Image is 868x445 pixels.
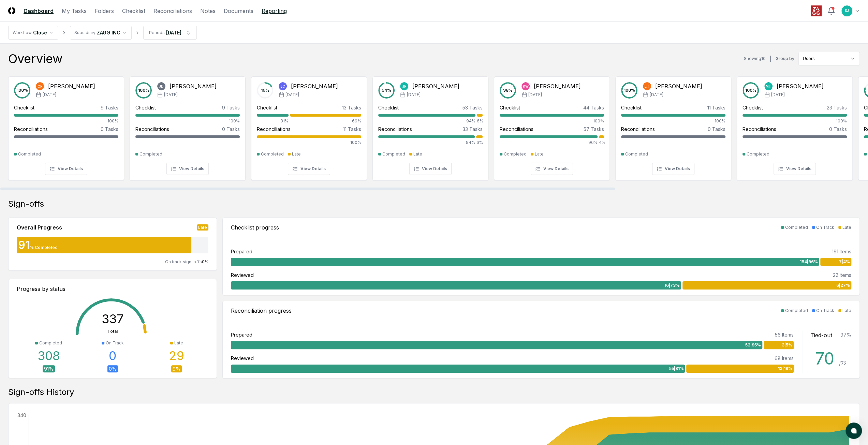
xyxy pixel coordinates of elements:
div: 22 Items [833,271,851,279]
div: Workflow [13,30,32,36]
div: 308 [38,349,60,362]
img: Logo [8,7,15,14]
div: 0 Tasks [101,125,118,133]
a: Dashboard [24,7,54,15]
div: 44 Tasks [583,104,604,111]
div: Sign-offs History [8,387,860,398]
div: 4% [599,139,604,146]
span: 7 | 4 % [839,259,850,265]
span: [DATE] [285,92,299,98]
div: 9 Tasks [101,104,118,111]
div: 70 [815,351,839,367]
div: [PERSON_NAME] [777,82,824,90]
a: Reconciliation progressCompletedOn TrackLatePrepared56 Items53|95%3|5%Reviewed68 Items55|81%13|19... [222,301,860,379]
div: 100% [135,118,240,124]
div: Subsidiary [74,30,95,36]
div: Completed [261,151,284,157]
div: [PERSON_NAME] [534,82,581,90]
label: Group by [776,57,794,61]
div: Reconciliations [135,125,169,133]
div: 33 Tasks [462,125,483,133]
a: Reconciliations [153,7,192,15]
div: 68 Items [775,355,794,362]
button: Periods[DATE] [143,26,197,40]
span: 0 % [202,259,208,264]
div: Reconciliation progress [231,307,292,315]
div: 9 % [171,365,182,372]
a: 16%JC[PERSON_NAME][DATE]Checklist13 Tasks31%69%Reconciliations11 Tasks100%CompletedLateView Details [251,71,367,181]
div: Prepared [231,248,252,255]
span: 55 | 81 % [669,366,683,372]
div: [PERSON_NAME] [170,82,217,90]
button: SJ [841,5,853,17]
div: Showing 10 [744,56,766,62]
a: Folders [95,7,114,15]
div: Completed [785,224,808,231]
div: 91 [17,240,30,251]
span: 16 | 73 % [664,282,680,288]
div: Overall Progress [17,223,62,232]
div: Prepared [231,331,252,338]
a: 98%KW[PERSON_NAME][DATE]Checklist44 Tasks100%Reconciliations57 Tasks96%4%CompletedLateView Details [494,71,610,181]
span: JR [402,84,407,89]
div: Completed [785,308,808,314]
div: 100% [500,118,604,124]
div: Periods [149,30,165,36]
a: 94%JR[PERSON_NAME][DATE]Checklist53 Tasks94%6%Reconciliations33 Tasks94%6%CompletedLateView Details [372,71,488,181]
div: Checklist [621,104,642,111]
tspan: 340 [17,412,26,418]
div: Completed [18,151,41,157]
div: Checklist [500,104,520,111]
a: 100%LH[PERSON_NAME][DATE]Checklist11 Tasks100%Reconciliations0 TasksCompletedView Details [615,71,731,181]
button: View Details [166,163,209,175]
button: View Details [288,163,330,175]
div: 11 Tasks [707,104,725,111]
div: 6% [476,139,483,146]
a: 100%JD[PERSON_NAME][DATE]Checklist9 Tasks100%Reconciliations0 TasksCompletedView Details [130,71,246,181]
div: 13 Tasks [342,104,361,111]
div: 9 Tasks [222,104,240,111]
div: 96% [500,139,598,146]
div: [PERSON_NAME] [48,82,95,90]
div: Tied-out [810,331,832,339]
div: Reconciliations [378,125,412,133]
a: Notes [200,7,216,15]
span: [DATE] [650,92,663,98]
div: 23 Tasks [827,104,847,111]
div: 100% [14,118,118,124]
div: Checklist [378,104,399,111]
button: View Details [45,163,87,175]
div: Checklist [135,104,156,111]
div: Late [842,224,851,231]
span: KW [523,84,529,89]
div: 53 Tasks [462,104,483,111]
div: 0 Tasks [829,125,847,133]
button: View Details [409,163,452,175]
a: Reporting [262,7,287,15]
div: [PERSON_NAME] [412,82,459,90]
span: 53 | 95 % [745,342,761,348]
div: Late [197,224,208,231]
span: LH [645,84,649,89]
nav: breadcrumb [8,26,197,40]
img: ZAGG logo [811,5,822,16]
button: View Details [531,163,573,175]
div: Reconciliations [742,125,776,133]
div: / 72 [839,360,847,367]
div: Completed [382,151,405,157]
div: 100% [257,139,361,146]
a: My Tasks [62,7,87,15]
a: 100%CR[PERSON_NAME][DATE]Checklist9 Tasks100%Reconciliations0 TasksCompletedView Details [8,71,124,181]
span: [DATE] [771,92,785,98]
div: [PERSON_NAME] [291,82,338,90]
div: 97 % [840,331,851,339]
div: 94% [378,139,475,146]
div: Reviewed [231,355,254,362]
div: Late [413,151,422,157]
a: 100%MH[PERSON_NAME][DATE]Checklist23 Tasks100%Reconciliations0 TasksCompletedView Details [737,71,853,181]
div: On Track [816,308,834,314]
div: Late [842,308,851,314]
span: JC [280,84,285,89]
div: 11 Tasks [343,125,361,133]
div: Progress by status [17,285,208,293]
